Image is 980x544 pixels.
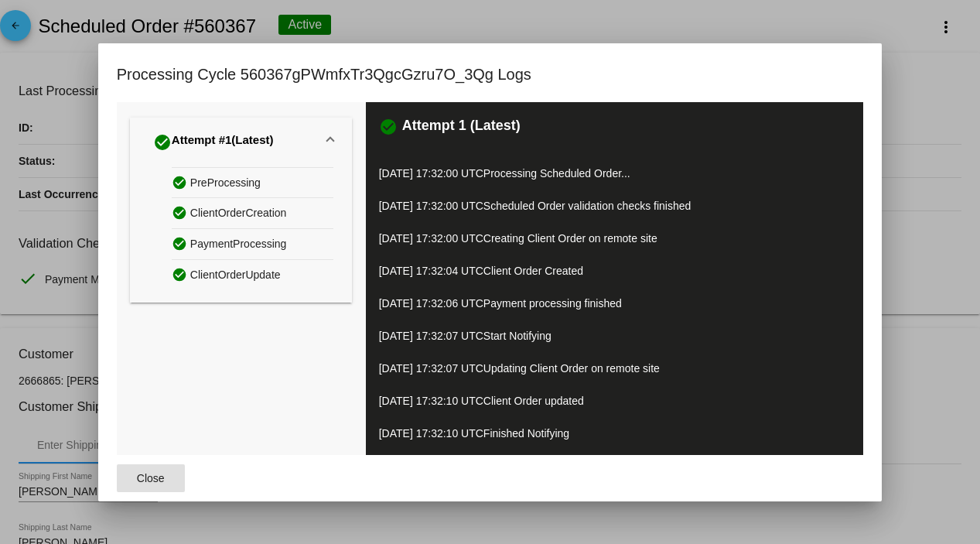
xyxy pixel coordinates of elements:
[483,395,584,407] span: Client Order updated
[379,293,850,314] p: [DATE] 17:32:06 UTC
[153,130,274,155] div: Attempt #1
[117,62,531,87] h1: Processing Cycle 560367gPWmfxTr3QgcGzru7O_3Qg Logs
[483,200,691,212] span: Scheduled Order validation checks finished
[190,232,287,256] span: PaymentProcessing
[172,263,190,286] mat-icon: check_circle
[379,390,850,412] p: [DATE] 17:32:10 UTC
[483,167,630,180] span: Processing Scheduled Order...
[402,118,521,136] h3: Attempt 1 (Latest)
[379,195,850,217] p: [DATE] 17:32:00 UTC
[172,171,190,193] mat-icon: check_circle
[379,325,850,347] p: [DATE] 17:32:07 UTC
[137,472,165,484] span: Close
[483,362,660,375] span: Updating Client Order on remote site
[130,118,353,167] mat-expansion-panel-header: Attempt #1(Latest)
[379,118,398,136] mat-icon: check_circle
[379,228,850,249] p: [DATE] 17:32:00 UTC
[483,427,569,440] span: Finished Notifying
[190,263,281,287] span: ClientOrderUpdate
[483,297,622,310] span: Payment processing finished
[130,167,353,303] div: Attempt #1(Latest)
[379,163,850,184] p: [DATE] 17:32:00 UTC
[379,260,850,282] p: [DATE] 17:32:04 UTC
[172,201,190,224] mat-icon: check_circle
[379,358,850,379] p: [DATE] 17:32:07 UTC
[231,133,273,152] span: (Latest)
[483,265,583,277] span: Client Order Created
[190,171,261,195] span: PreProcessing
[483,330,551,342] span: Start Notifying
[117,464,185,492] button: Close dialog
[172,232,190,255] mat-icon: check_circle
[483,232,657,245] span: Creating Client Order on remote site
[190,201,287,225] span: ClientOrderCreation
[153,133,172,152] mat-icon: check_circle
[379,423,850,444] p: [DATE] 17:32:10 UTC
